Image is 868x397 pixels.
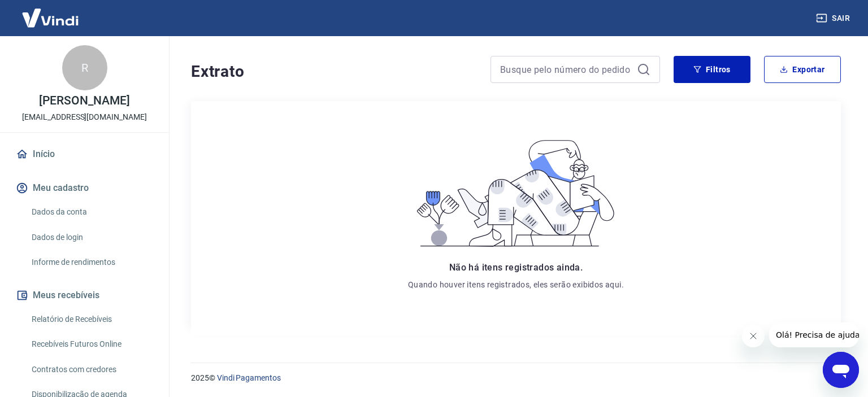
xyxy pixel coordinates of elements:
iframe: Mensagem da empresa [769,322,859,347]
a: Vindi Pagamentos [217,373,281,382]
p: Quando houver itens registrados, eles serão exibidos aqui. [408,279,624,290]
button: Filtros [674,56,750,83]
img: Vindi [14,1,87,35]
a: Recebíveis Futuros Online [27,333,155,356]
iframe: Fechar mensagem [742,325,765,347]
button: Meu cadastro [14,176,155,200]
span: Olá! Precisa de ajuda? [7,8,95,17]
a: Informe de rendimentos [27,251,155,274]
a: Início [14,142,155,167]
span: Não há itens registrados ainda. [449,262,583,273]
button: Exportar [764,56,841,83]
p: [EMAIL_ADDRESS][DOMAIN_NAME] [22,111,147,123]
div: R [62,45,107,90]
a: Contratos com credores [27,358,155,381]
p: [PERSON_NAME] [39,95,129,107]
input: Busque pelo número do pedido [500,61,632,78]
button: Meus recebíveis [14,283,155,308]
button: Sair [814,8,854,29]
p: 2025 © [191,372,841,384]
a: Dados da conta [27,200,155,224]
a: Dados de login [27,226,155,249]
h4: Extrato [191,60,477,83]
iframe: Botão para abrir a janela de mensagens [823,352,859,388]
a: Relatório de Recebíveis [27,308,155,331]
